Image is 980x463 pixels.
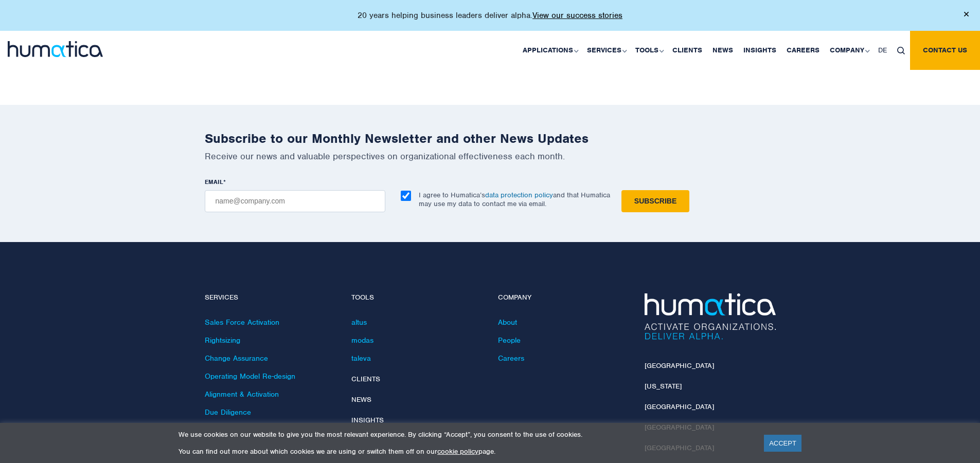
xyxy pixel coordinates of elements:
[498,293,629,302] h4: Company
[485,191,553,199] a: data protection policy
[351,293,483,302] h4: Tools
[878,46,887,54] span: DE
[205,190,385,212] input: name@company.com
[351,416,384,424] a: Insights
[645,402,714,411] a: [GEOGRAPHIC_DATA]
[897,47,905,54] img: search_icon
[358,10,622,21] p: 20 years helping business leaders deliver alpha.
[630,31,667,70] a: Tools
[205,372,295,381] a: Operating Model Re-design
[8,41,103,57] img: logo
[205,131,776,146] h2: Subscribe to our Monthly Newsletter and other News Updates
[738,31,781,70] a: Insights
[498,318,517,327] a: About
[205,408,251,417] a: Due Diligence
[205,354,268,363] a: Change Assurance
[351,318,367,327] a: altus
[351,354,371,363] a: taleva
[707,31,738,70] a: News
[518,31,582,70] a: Applications
[205,390,279,399] a: Alignment & Activation
[437,447,478,456] a: cookie policy
[532,10,622,21] a: View our success stories
[351,336,373,345] a: modas
[351,375,380,383] a: Clients
[179,430,751,439] p: We use cookies on our website to give you the most relevant experience. By clicking “Accept”, you...
[621,190,689,212] input: Subscribe
[825,31,873,70] a: Company
[910,31,980,70] a: Contact us
[498,336,521,345] a: People
[498,354,524,363] a: Careers
[205,293,336,302] h4: Services
[205,151,776,162] p: Receive our news and valuable perspectives on organizational effectiveness each month.
[401,191,411,201] input: I agree to Humatica’sdata protection policyand that Humatica may use my data to contact me via em...
[645,361,714,370] a: [GEOGRAPHIC_DATA]
[205,178,223,186] span: EMAIL
[781,31,825,70] a: Careers
[419,191,610,208] p: I agree to Humatica’s and that Humatica may use my data to contact me via email.
[667,31,707,70] a: Clients
[764,435,801,452] a: ACCEPT
[205,336,240,345] a: Rightsizing
[582,31,630,70] a: Services
[645,293,776,340] img: Humatica
[351,395,371,404] a: News
[645,382,682,391] a: [US_STATE]
[205,318,279,327] a: Sales Force Activation
[873,31,892,70] a: DE
[179,447,751,456] p: You can find out more about which cookies we are using or switch them off on our page.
